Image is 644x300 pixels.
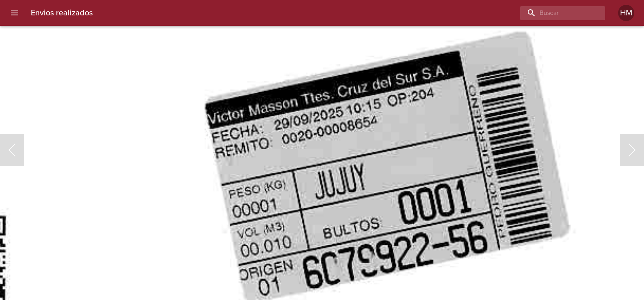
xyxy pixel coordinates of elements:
[5,3,24,23] button: menu
[618,5,634,21] div: HM
[620,134,644,166] button: Siguiente
[31,6,93,19] h6: Envios realizados
[520,6,591,20] input: buscar
[618,5,634,21] div: Abrir información de usuario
